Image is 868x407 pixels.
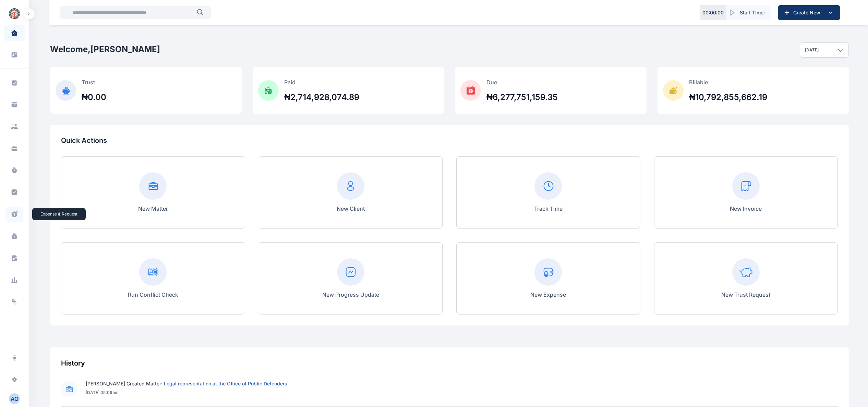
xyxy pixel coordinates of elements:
p: New Progress Update [322,291,379,299]
p: New Expense [530,291,566,299]
h2: ₦0.00 [82,92,106,103]
p: [PERSON_NAME] Created Matter: [86,380,287,387]
button: Start Timer [726,5,771,20]
h2: ₦2,714,928,074.89 [284,92,359,103]
span: Start Timer [740,9,765,16]
button: AO [9,393,20,404]
button: Create New [778,5,840,20]
p: [DATE] [805,47,819,53]
p: Paid [284,78,359,86]
p: Quick Actions [61,136,838,145]
span: Create New [791,9,826,16]
p: New Trust Request [721,291,770,299]
div: A O [9,395,20,403]
h2: Welcome, [PERSON_NAME] [50,44,160,55]
p: 00 : 00 : 00 [702,9,724,16]
p: Run Conflict Check [128,291,178,299]
a: Legal representation at the Office of Public Defenders [162,381,287,386]
p: [DATE] 05:09pm [86,390,287,395]
p: Billable [689,78,767,86]
p: Due [486,78,558,86]
p: New Invoice [730,205,762,213]
h2: ₦10,792,855,662.19 [689,92,767,103]
p: Track Time [534,205,563,213]
span: Legal representation at the Office of Public Defenders [164,381,287,386]
p: New Client [337,205,365,213]
div: History [61,358,838,368]
p: Trust [82,78,106,86]
button: AO [4,393,25,404]
h2: ₦6,277,751,159.35 [486,92,558,103]
p: New Matter [138,205,168,213]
